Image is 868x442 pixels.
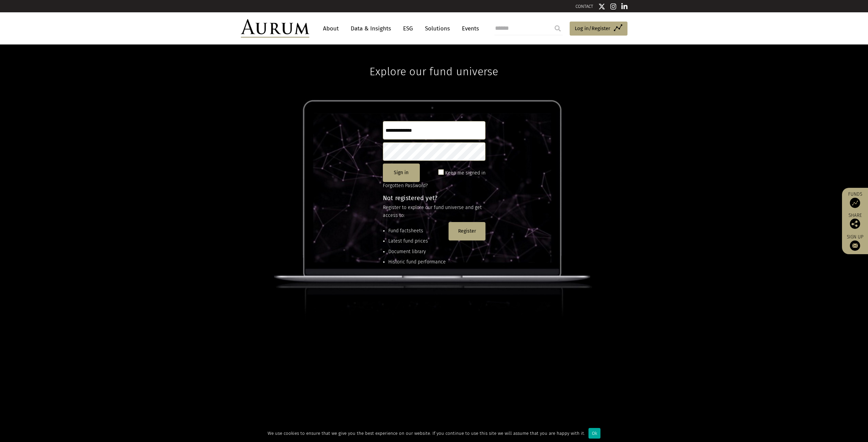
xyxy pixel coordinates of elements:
a: About [320,22,342,35]
li: Historic fund performance [388,258,446,266]
a: Events [458,22,479,35]
h1: Explore our fund universe [370,44,498,78]
img: Share this post [850,219,860,229]
a: Data & Insights [347,22,394,35]
div: Ok [588,428,600,439]
button: Register [449,222,485,240]
input: Submit [551,22,565,35]
a: ESG [400,22,416,35]
a: Log in/Register [570,22,627,36]
a: Solutions [422,22,453,35]
img: Instagram icon [610,3,617,10]
a: Sign up [845,234,865,251]
h4: Not registered yet? [383,195,485,201]
li: Document library [388,248,446,256]
img: Sign up to our newsletter [850,240,860,251]
a: Funds [845,191,865,208]
li: Fund factsheets [388,227,446,235]
img: Aurum [241,19,309,38]
button: Sign in [383,164,420,182]
img: Twitter icon [598,3,605,10]
p: Register to explore our fund universe and get access to: [383,204,485,219]
a: Forgotten Password? [383,183,428,188]
img: Linkedin icon [621,3,627,10]
li: Latest fund prices [388,237,446,245]
label: Keep me signed in [445,169,485,177]
a: CONTACT [575,4,593,9]
img: Access Funds [850,198,860,208]
span: Log in/Register [575,24,610,32]
div: Share [845,213,865,229]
